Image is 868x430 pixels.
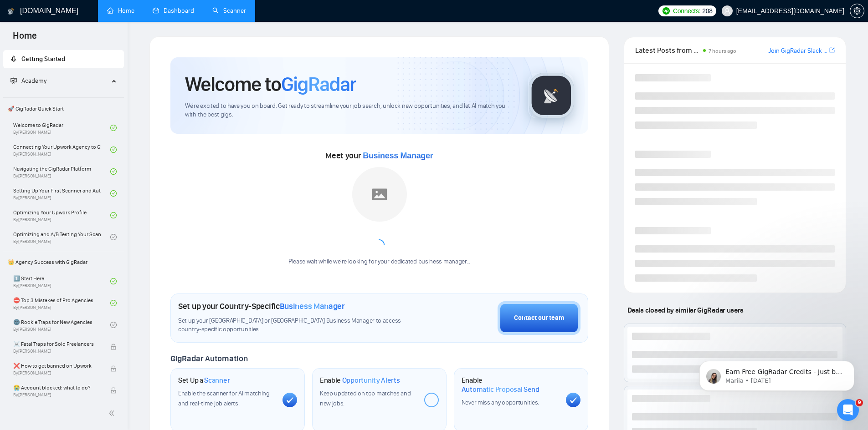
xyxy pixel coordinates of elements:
a: Navigating the GigRadar PlatformBy[PERSON_NAME] [13,162,110,182]
a: Welcome to GigRadarBy[PERSON_NAME] [13,118,110,138]
span: 7 hours ago [709,48,736,54]
span: Home [5,29,44,48]
span: ☠️ Fatal Traps for Solo Freelancers [13,339,101,349]
h1: Welcome to [185,72,356,96]
span: Academy [10,77,46,85]
iframe: Intercom notifications message [686,342,868,405]
span: Automatic Proposal Send [462,385,539,394]
span: setting [850,7,864,15]
span: Opportunity Alerts [342,376,400,385]
button: setting [850,4,864,18]
span: check-circle [110,234,117,240]
a: setting [850,7,864,15]
h1: Enable [462,376,559,394]
span: lock [110,387,117,394]
span: check-circle [110,125,117,131]
span: GigRadar [281,72,356,96]
span: export [829,46,835,54]
span: By [PERSON_NAME] [13,370,101,376]
span: Never miss any opportunities. [462,399,539,406]
a: homeHome [107,7,134,15]
iframe: Intercom live chat [837,399,859,421]
a: export [829,46,835,55]
span: user [724,8,730,14]
img: gigradar-logo.png [529,73,574,118]
a: Optimizing Your Upwork ProfileBy[PERSON_NAME] [13,205,110,225]
a: 🌚 Rookie Traps for New AgenciesBy[PERSON_NAME] [13,315,110,335]
a: Setting Up Your First Scanner and Auto-BidderBy[PERSON_NAME] [13,183,110,203]
h1: Enable [320,376,400,385]
span: Set up your [GEOGRAPHIC_DATA] or [GEOGRAPHIC_DATA] Business Manager to access country-specific op... [178,317,420,334]
a: ⛔ Top 3 Mistakes of Pro AgenciesBy[PERSON_NAME] [13,293,110,313]
span: double-left [108,409,118,418]
img: logo [8,4,14,19]
span: Latest Posts from the GigRadar Community [635,45,700,56]
span: check-circle [110,168,117,175]
span: 208 [702,6,712,16]
span: 😭 Account blocked: what to do? [13,383,101,392]
a: Optimizing and A/B Testing Your Scanner for Better ResultsBy[PERSON_NAME] [13,227,110,247]
span: 9 [856,399,863,406]
span: Keep updated on top matches and new jobs. [320,390,411,407]
span: Connects: [673,6,700,16]
li: Getting Started [3,50,124,68]
span: 👑 Agency Success with GigRadar [4,253,123,271]
img: upwork-logo.png [663,7,670,15]
span: Academy [21,77,46,85]
button: Contact our team [498,301,580,335]
h1: Set up your Country-Specific [178,301,345,311]
span: fund-projection-screen [10,77,17,84]
a: searchScanner [212,7,246,15]
span: check-circle [110,300,117,306]
h1: Set Up a [178,376,230,385]
span: lock [110,344,117,350]
span: check-circle [110,212,117,218]
span: ❌ How to get banned on Upwork [13,361,101,370]
span: check-circle [110,322,117,328]
a: 1️⃣ Start HereBy[PERSON_NAME] [13,271,110,291]
span: lock [110,365,117,372]
span: rocket [10,56,17,62]
span: By [PERSON_NAME] [13,349,101,354]
span: 🚀 GigRadar Quick Start [4,100,123,118]
span: GigRadar Automation [170,354,247,364]
span: check-circle [110,147,117,153]
span: Deals closed by similar GigRadar users [624,302,747,318]
a: dashboardDashboard [153,7,194,15]
span: Meet your [325,151,433,161]
span: We're excited to have you on board. Get ready to streamline your job search, unlock new opportuni... [185,102,514,119]
span: check-circle [110,190,117,197]
span: Business Manager [280,301,345,311]
span: By [PERSON_NAME] [13,392,101,398]
img: placeholder.png [352,167,407,222]
span: check-circle [110,278,117,284]
div: Contact our team [514,313,564,323]
span: Getting Started [21,55,65,63]
a: Join GigRadar Slack Community [768,46,827,56]
span: Enable the scanner for AI matching and real-time job alerts. [178,390,270,407]
span: Business Manager [363,151,433,160]
div: Please wait while we're looking for your dedicated business manager... [283,258,476,266]
a: Connecting Your Upwork Agency to GigRadarBy[PERSON_NAME] [13,140,110,160]
span: Scanner [204,376,230,385]
span: loading [374,239,385,250]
